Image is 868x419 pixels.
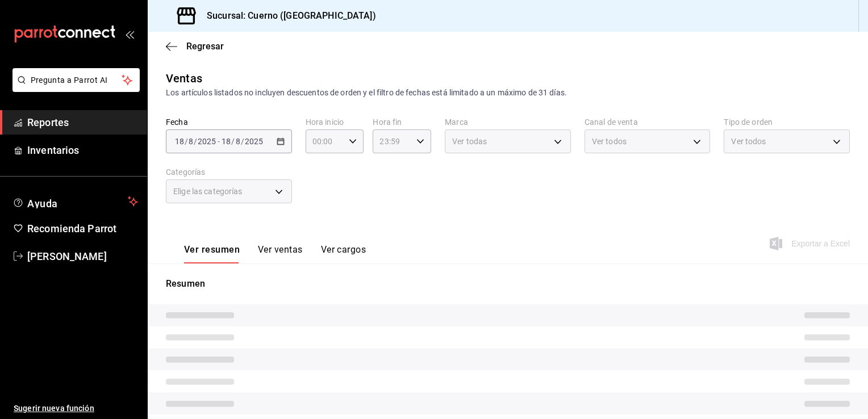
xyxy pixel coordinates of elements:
[174,137,185,146] input: --
[198,9,376,23] h3: Sucursal: Cuerno ([GEOGRAPHIC_DATA])
[188,137,194,146] input: --
[731,136,766,147] span: Ver todos
[166,70,202,87] div: Ventas
[218,137,220,146] span: -
[184,244,366,263] div: navigation tabs
[373,118,431,126] label: Hora fin
[197,137,216,146] input: ----
[194,137,197,146] span: /
[244,137,264,146] input: ----
[31,74,122,86] span: Pregunta a Parrot AI
[452,136,487,147] span: Ver todas
[221,137,231,146] input: --
[166,168,292,176] label: Categorías
[592,136,627,147] span: Ver todos
[8,82,140,94] a: Pregunta a Parrot AI
[258,244,303,263] button: Ver ventas
[166,277,850,291] p: Resumen
[235,137,241,146] input: --
[321,244,366,263] button: Ver cargos
[27,249,138,264] span: [PERSON_NAME]
[241,137,244,146] span: /
[186,41,224,52] span: Regresar
[125,30,134,39] button: open_drawer_menu
[173,186,243,197] span: Elige las categorías
[14,403,138,414] span: Sugerir nueva función
[166,118,292,126] label: Fecha
[445,118,571,126] label: Marca
[27,195,123,208] span: Ayuda
[306,118,364,126] label: Hora inicio
[166,87,850,99] div: Los artículos listados no incluyen descuentos de orden y el filtro de fechas está limitado a un m...
[184,244,240,263] button: Ver resumen
[724,118,850,126] label: Tipo de orden
[166,41,224,52] button: Regresar
[12,68,140,92] button: Pregunta a Parrot AI
[231,137,235,146] span: /
[185,137,188,146] span: /
[27,221,138,236] span: Recomienda Parrot
[585,118,711,126] label: Canal de venta
[27,143,138,158] span: Inventarios
[27,115,138,130] span: Reportes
